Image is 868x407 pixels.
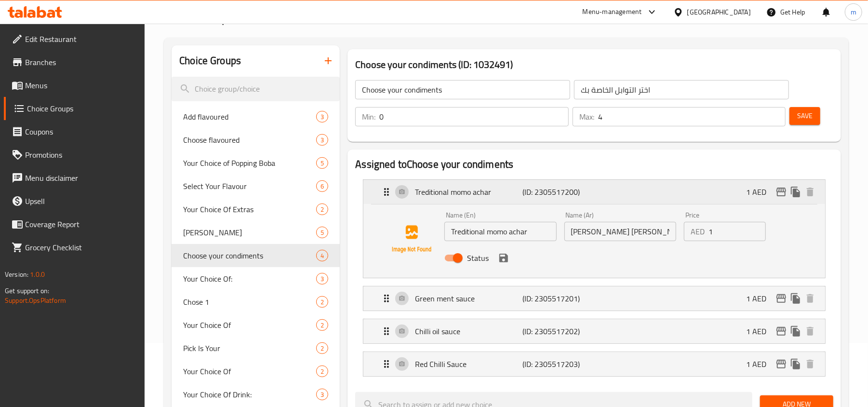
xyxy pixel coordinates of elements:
div: Choices [316,366,328,377]
a: Upsell [4,190,145,213]
button: duplicate [788,291,803,306]
p: Treditional momo achar [415,186,522,198]
li: Expand [355,315,833,348]
button: edit [774,324,788,339]
p: 1 AED [746,358,774,370]
span: Menus [25,80,137,91]
div: Your Choice Of Extras2 [172,198,340,221]
p: Red Chilli Sauce [415,358,522,370]
button: edit [774,185,788,199]
p: 1 AED [746,293,774,304]
p: (ID: 2305517202) [523,326,595,337]
button: Save [789,107,820,125]
span: Grocery Checklist [25,242,137,253]
p: 1 AED [746,186,774,198]
div: Your Choice Of Drink:3 [172,383,340,406]
a: Choice Groups [4,97,145,120]
img: Treditional momo achar [381,208,442,270]
div: Choices [316,250,328,261]
p: Chilli oil sauce [415,326,522,337]
p: (ID: 2305517203) [523,358,595,370]
a: Menus [4,74,145,97]
div: Your Choice Of2 [172,313,340,337]
button: edit [774,357,788,371]
button: save [496,251,511,265]
span: 3 [317,136,328,145]
span: Pick Is Your [183,342,316,354]
span: 4 [317,251,328,260]
span: 5 [317,159,328,168]
div: Add flavoured3 [172,105,340,128]
span: Choice Groups [27,103,137,114]
div: Choices [316,319,328,331]
div: Choices [316,342,328,354]
span: 2 [317,321,328,330]
h3: Choose your condiments (ID: 1032491) [355,57,833,72]
div: Your Choice Of2 [172,360,340,383]
p: Min: [362,111,375,122]
span: Get support on: [5,285,49,297]
div: Choices [316,296,328,308]
span: Coverage Report [25,218,137,230]
div: Choices [316,389,328,400]
span: 2 [317,298,328,307]
a: Menu disclaimer [4,166,145,190]
input: Enter name Ar [564,222,676,241]
span: Chose 1 [183,296,316,308]
button: delete [803,324,817,339]
button: edit [774,291,788,306]
span: m [851,7,856,17]
span: Your Choice of Popping Boba [183,157,316,169]
span: Coupons [25,126,137,137]
span: Upsell [25,195,137,207]
span: 3 [317,390,328,399]
span: 2 [317,367,328,376]
li: Expand [355,282,833,315]
a: Branches [4,51,145,74]
p: AED [691,226,705,237]
div: [GEOGRAPHIC_DATA] [687,7,751,17]
div: Your Choice Of:3 [172,267,340,290]
span: Select Your Flavour [183,180,316,192]
input: Enter name En [444,222,556,241]
span: Status [467,252,489,264]
button: delete [803,291,817,306]
span: 3 [317,112,328,122]
input: Please enter price [708,222,766,241]
button: duplicate [788,324,803,339]
div: Your Choice of Popping Boba5 [172,151,340,175]
button: delete [803,357,817,371]
div: Choices [316,273,328,285]
input: search [172,77,340,101]
span: 2 [317,344,328,353]
span: Your Choice Of [183,319,316,331]
div: Expand [363,319,825,343]
h2: Assigned to Choose your condiments [355,157,833,172]
span: Menu disclaimer [25,172,137,184]
div: Expand [363,180,825,204]
div: Expand [363,352,825,376]
span: Save [797,110,813,122]
a: Support.OpsPlatform [5,294,66,307]
div: Menu-management [583,6,642,18]
p: Green ment sauce [415,293,522,304]
div: Choices [316,180,328,192]
p: 1 AED [746,326,774,337]
span: Your Choice Of Drink: [183,389,316,400]
span: Add flavoured [183,111,316,122]
div: Choose flavoured3 [172,128,340,151]
div: Choose your condiments4 [172,244,340,267]
span: 6 [317,182,328,191]
div: Chose 12 [172,290,340,313]
div: Pick Is Your2 [172,337,340,360]
div: Choices [316,227,328,238]
a: Edit Restaurant [4,27,145,51]
span: Promotions [25,149,137,161]
h2: Choice Groups [179,54,241,68]
div: Choices [316,134,328,146]
span: Your Choice Of [183,366,316,377]
span: Your Choice Of: [183,273,316,285]
span: Version: [5,268,28,281]
div: [PERSON_NAME]5 [172,221,340,244]
a: Coupons [4,120,145,143]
